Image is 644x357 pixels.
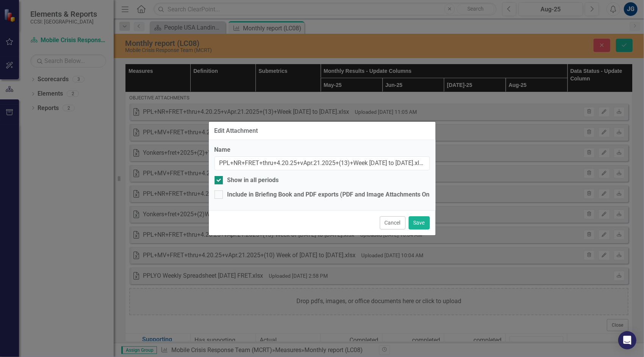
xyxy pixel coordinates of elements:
button: Cancel [380,216,406,230]
input: Name [215,156,430,170]
label: Name [215,146,430,154]
div: Open Intercom Messenger [618,331,636,349]
div: Include in Briefing Book and PDF exports (PDF and Image Attachments Only) [227,190,437,199]
button: Save [409,216,430,230]
div: Edit Attachment [215,127,258,134]
div: Show in all periods [227,176,279,185]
